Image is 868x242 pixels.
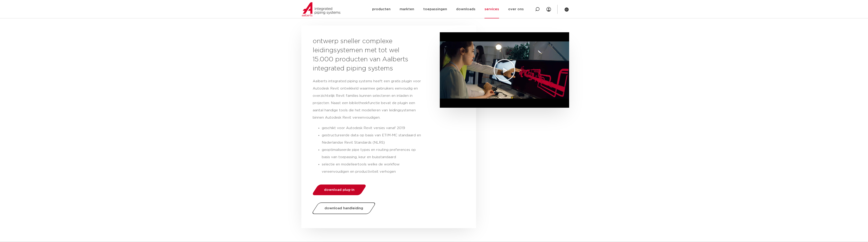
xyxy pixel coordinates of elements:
a: download handleiding [311,202,376,214]
li: geoptimaliseerde pipe types en routing preferences op basis van toepassing, keur en buisstandaard [322,146,424,161]
span: download plug-in [324,188,354,192]
li: gestructureerde data op basis van ETIM-MC standaard en Nederlandse Revit Standards (NLRS) [322,132,424,146]
span: download handleiding [325,207,363,210]
li: selectie en modelleertools welke de workflow vereenvoudigen en productiviteit verhogen [322,161,424,175]
p: Aalberts integrated piping systems heeft een gratis plugin voor Autodesk Revit ontwikkeld waarmee... [313,78,424,121]
li: geschikt voor Autodesk Revit versies vanaf 2019 [322,125,424,132]
h3: ontwerp sneller complexe leidingsystemen met tot wel 15.000 producten van Aalberts integrated pip... [313,37,413,73]
div: Video afspelen [493,59,516,81]
a: download plug-in [311,185,367,195]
